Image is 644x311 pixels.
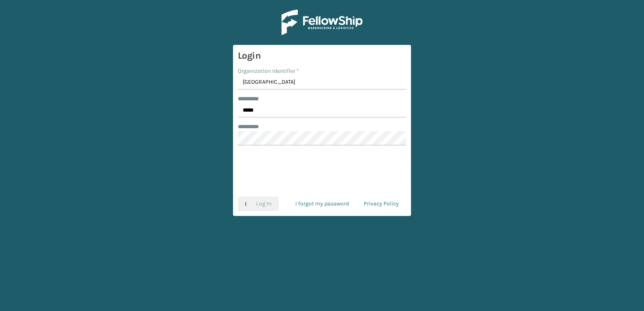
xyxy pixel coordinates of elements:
[282,10,362,35] img: Logo
[238,67,299,75] label: Organization Identifier
[238,50,406,62] h3: Login
[238,197,279,211] button: Log In
[356,197,406,211] a: Privacy Policy
[261,155,383,187] iframe: reCAPTCHA
[288,197,356,211] a: I forgot my password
